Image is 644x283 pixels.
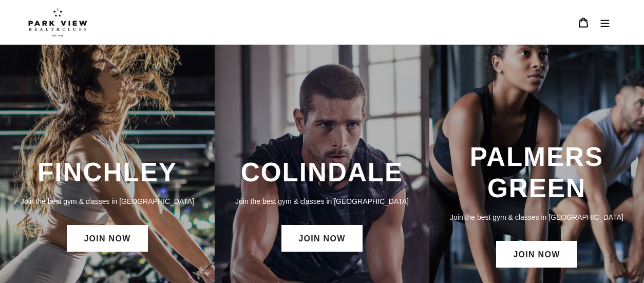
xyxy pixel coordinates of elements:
[28,8,87,36] img: Park view health clubs is a gym near you.
[496,241,577,268] a: JOIN NOW: Palmers Green Membership
[10,157,204,188] h3: FINCHLEY
[281,225,362,252] a: JOIN NOW: Colindale Membership
[440,212,634,223] p: Join the best gym & classes in [GEOGRAPHIC_DATA]
[594,11,616,33] button: Menu
[10,196,204,207] p: Join the best gym & classes in [GEOGRAPHIC_DATA]
[67,225,147,252] a: JOIN NOW: Finchley Membership
[440,141,634,204] h3: PALMERS GREEN
[225,196,419,207] p: Join the best gym & classes in [GEOGRAPHIC_DATA]
[225,157,419,188] h3: COLINDALE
